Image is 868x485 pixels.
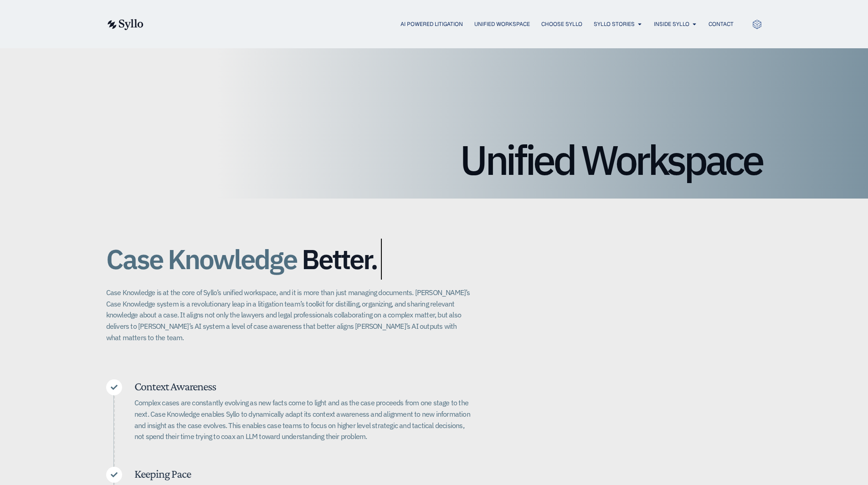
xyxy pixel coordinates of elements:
a: Unified Workspace [474,20,530,28]
span: Better. [302,244,377,274]
a: Contact [709,20,734,28]
img: syllo [106,19,144,30]
h1: Unified Workspace [106,139,762,180]
a: Inside Syllo [654,20,689,28]
div: Menu Toggle [162,20,734,29]
nav: Menu [162,20,734,29]
p: Case Knowledge is at the core of Syllo’s unified workspace, and it is more than just managing doc... [106,287,471,343]
a: Choose Syllo [541,20,582,28]
h5: Keeping Pace [134,467,471,481]
span: Case Knowledge [106,239,297,280]
a: AI Powered Litigation [401,20,463,28]
p: Complex cases are constantly evolving as new facts come to light and as the case proceeds from on... [134,397,471,442]
a: Syllo Stories [594,20,635,28]
h5: Context Awareness [134,379,471,393]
